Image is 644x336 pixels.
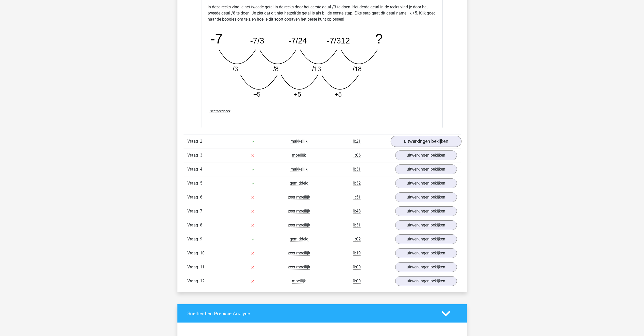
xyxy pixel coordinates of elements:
span: 3 [200,153,202,158]
span: Geef feedback [210,109,230,113]
span: 8 [200,223,202,227]
tspan: /13 [312,65,321,72]
span: zeer moeilijk [288,209,310,214]
a: uitwerkingen bekijken [390,136,461,147]
p: In deze reeks vind je het tweede getal in de reeks door het eerste getal /3 te doen. Het derde ge... [208,4,437,22]
span: 9 [200,237,202,241]
span: Vraag [187,166,200,172]
tspan: /8 [273,65,278,72]
span: 4 [200,167,202,172]
tspan: /18 [353,65,361,72]
tspan: -7/3 [250,36,264,45]
span: moeilijk [292,279,306,284]
span: 1:51 [353,195,361,200]
a: uitwerkingen bekijken [395,164,457,174]
span: 10 [200,251,205,255]
span: moeilijk [292,153,306,158]
a: uitwerkingen bekijken [395,178,457,188]
tspan: -7/312 [327,36,350,45]
span: Vraag [187,250,200,256]
span: 6 [200,195,202,200]
span: 0:00 [353,279,361,284]
span: zeer moeilijk [288,223,310,228]
tspan: -7/24 [288,36,307,45]
span: Vraag [187,194,200,200]
span: Vraag [187,152,200,158]
a: uitwerkingen bekijken [395,220,457,230]
a: uitwerkingen bekijken [395,262,457,272]
tspan: /3 [233,65,238,72]
span: 1:02 [353,237,361,242]
a: uitwerkingen bekijken [395,234,457,244]
a: uitwerkingen bekijken [395,248,457,258]
span: 0:31 [353,223,361,228]
span: 12 [200,279,205,283]
span: zeer moeilijk [288,251,310,256]
span: makkelijk [290,167,307,172]
span: 11 [200,265,205,269]
tspan: -7 [210,31,222,46]
span: Vraag [187,278,200,284]
tspan: +5 [334,91,342,98]
span: makkelijk [290,139,307,144]
span: Vraag [187,138,200,144]
span: 0:00 [353,265,361,270]
a: uitwerkingen bekijken [395,206,457,216]
span: gemiddeld [290,237,308,242]
h4: Snelheid en Precisie Analyse [187,311,434,316]
span: Vraag [187,264,200,270]
tspan: +5 [253,91,260,98]
tspan: ? [375,31,383,46]
span: gemiddeld [290,181,308,186]
span: 0:21 [353,139,361,144]
span: 7 [200,209,202,213]
span: 1:06 [353,153,361,158]
span: 0:48 [353,209,361,214]
a: uitwerkingen bekijken [395,192,457,202]
span: 0:19 [353,251,361,256]
span: Vraag [187,180,200,186]
a: uitwerkingen bekijken [395,150,457,160]
a: uitwerkingen bekijken [395,276,457,286]
span: Vraag [187,236,200,242]
span: zeer moeilijk [288,265,310,270]
span: zeer moeilijk [288,195,310,200]
span: 5 [200,181,202,186]
span: Vraag [187,222,200,228]
tspan: +5 [294,91,301,98]
span: 2 [200,139,202,144]
span: 0:32 [353,181,361,186]
span: 0:31 [353,167,361,172]
span: Vraag [187,208,200,214]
